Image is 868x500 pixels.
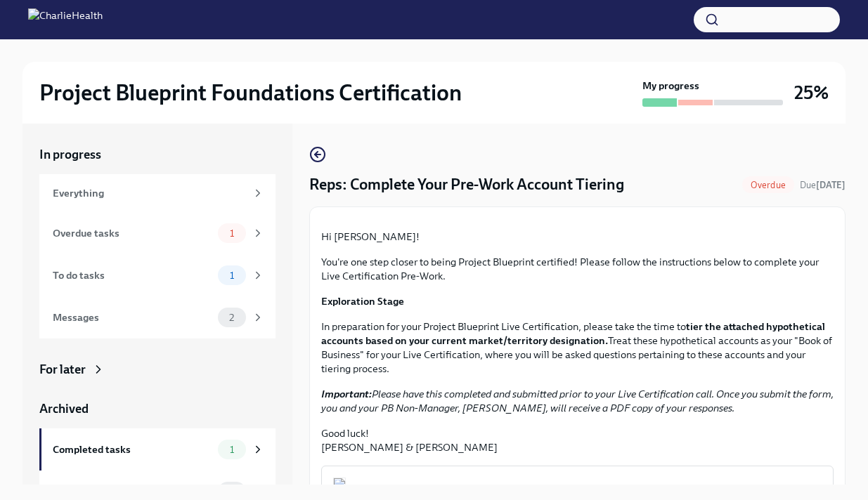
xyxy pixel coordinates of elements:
[642,79,699,93] strong: My progress
[794,80,829,105] h3: 25%
[800,180,846,190] span: Due
[39,254,276,296] a: To do tasks1
[321,320,834,376] p: In preparation for your Project Blueprint Live Certification, please take the time to Treat these...
[39,174,276,212] a: Everything
[321,230,834,244] p: Hi [PERSON_NAME]!
[53,442,212,457] div: Completed tasks
[39,361,276,378] a: For later
[321,255,834,283] p: You're one step closer to being Project Blueprint certified! Please follow the instructions below...
[39,79,462,107] h2: Project Blueprint Foundations Certification
[39,296,276,338] a: Messages2
[53,484,212,499] div: Messages
[816,180,846,190] strong: [DATE]
[39,428,276,471] a: Completed tasks1
[28,8,103,31] img: CharlieHealth
[321,295,404,308] strong: Exploration Stage
[321,426,834,454] p: Good luck! [PERSON_NAME] & [PERSON_NAME]
[309,174,624,195] h4: Reps: Complete Your Pre-Work Account Tiering
[39,212,276,254] a: Overdue tasks1
[53,310,212,325] div: Messages
[321,388,372,400] strong: Important:
[39,361,86,378] div: For later
[221,445,242,455] span: 1
[321,388,834,414] em: Please have this completed and submitted prior to your Live Certification call. Once you submit t...
[221,270,242,281] span: 1
[53,225,212,241] div: Overdue tasks
[39,146,276,163] a: In progress
[39,400,276,417] a: Archived
[221,228,242,239] span: 1
[53,268,212,283] div: To do tasks
[742,180,794,190] span: Overdue
[221,312,242,323] span: 2
[53,185,246,201] div: Everything
[800,178,846,192] span: September 8th, 2025 12:00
